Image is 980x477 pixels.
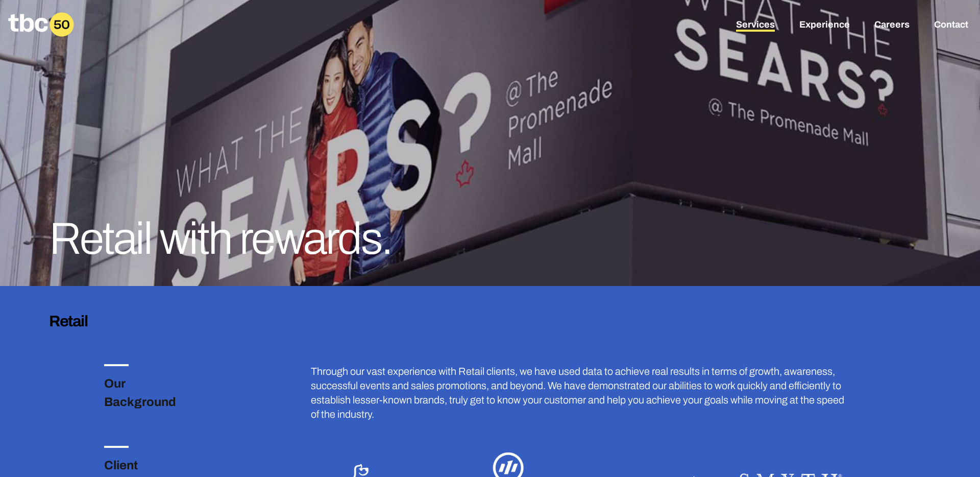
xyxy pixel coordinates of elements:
p: Through our vast experience with Retail clients, we have used data to achieve real results in ter... [311,364,848,421]
a: Services [736,19,775,32]
h3: Retail [49,311,931,331]
h1: Retail with rewards. [49,217,441,261]
a: Experience [799,19,850,32]
a: Contact [934,19,968,32]
a: Homepage [8,12,74,37]
a: Careers [874,19,910,32]
h3: Our Background [104,374,202,411]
